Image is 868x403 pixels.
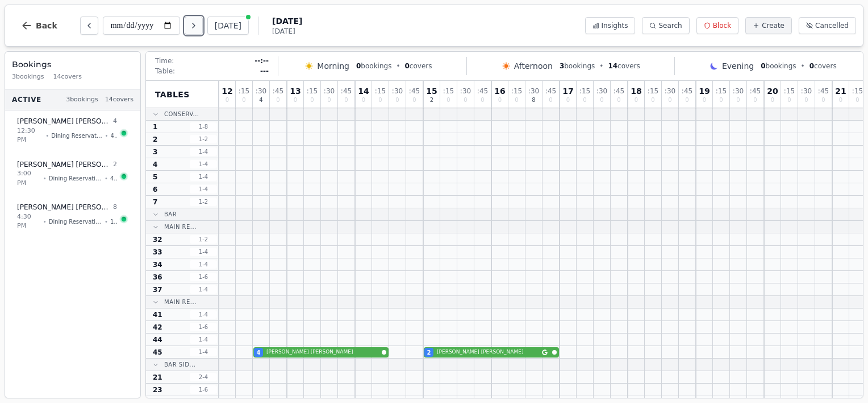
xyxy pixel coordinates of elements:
[190,122,217,131] span: 1 - 8
[155,67,175,76] span: Table:
[190,185,217,194] span: 1 - 4
[222,87,232,95] span: 12
[190,260,217,269] span: 1 - 4
[164,223,197,231] span: Main Re...
[190,373,217,381] span: 2 - 4
[566,97,570,103] span: 0
[190,172,217,181] span: 1 - 4
[153,147,157,157] span: 3
[596,88,607,94] span: : 30
[815,21,849,30] span: Cancelled
[642,17,689,34] button: Search
[10,154,136,195] button: [PERSON_NAME] [PERSON_NAME]23:00 PM•Dining Reservations•45
[153,373,162,382] span: 21
[257,348,261,357] span: 4
[153,198,157,207] span: 7
[835,87,846,95] span: 21
[190,248,217,256] span: 1 - 4
[45,131,49,140] span: •
[356,61,391,71] span: bookings
[113,160,117,170] span: 2
[17,203,111,212] span: [PERSON_NAME] [PERSON_NAME]
[599,61,603,71] span: •
[153,335,162,344] span: 44
[608,61,640,71] span: covers
[164,210,177,219] span: Bar
[153,323,162,332] span: 42
[341,88,352,94] span: : 45
[36,22,57,30] span: Back
[514,60,553,72] span: Afternoon
[153,385,162,394] span: 23
[153,260,162,269] span: 34
[614,88,624,94] span: : 45
[17,169,41,188] span: 3:00 PM
[631,87,641,95] span: 18
[579,88,590,94] span: : 15
[153,185,157,194] span: 6
[767,87,778,95] span: 20
[378,97,382,103] span: 0
[602,21,628,30] span: Insights
[617,97,620,103] span: 0
[190,348,217,356] span: 1 - 4
[443,88,454,94] span: : 15
[396,61,400,71] span: •
[49,217,102,226] span: Dining Reservations
[344,97,348,103] span: 0
[801,88,812,94] span: : 30
[395,97,399,103] span: 0
[260,67,269,76] span: ---
[696,17,738,34] button: Block
[658,21,682,30] span: Search
[635,97,638,103] span: 0
[703,97,706,103] span: 0
[392,88,403,94] span: : 30
[562,87,573,95] span: 17
[155,56,174,65] span: Time:
[839,97,842,103] span: 0
[818,88,829,94] span: : 45
[464,97,467,103] span: 0
[498,97,502,103] span: 0
[809,62,814,70] span: 0
[153,273,162,282] span: 36
[190,323,217,331] span: 1 - 6
[43,174,47,183] span: •
[327,97,331,103] span: 0
[190,147,217,156] span: 1 - 4
[273,88,283,94] span: : 45
[761,62,765,70] span: 0
[801,61,805,71] span: •
[771,97,774,103] span: 0
[10,196,136,237] button: [PERSON_NAME] [PERSON_NAME]84:30 PM•Dining Reservations•12
[409,88,420,94] span: : 45
[426,87,437,95] span: 15
[809,61,837,71] span: covers
[713,21,731,30] span: Block
[190,235,217,244] span: 1 - 2
[542,349,548,355] svg: Google booking
[412,97,416,103] span: 0
[515,97,518,103] span: 0
[362,97,365,103] span: 0
[799,17,856,34] button: Cancelled
[745,17,792,34] button: Create
[17,212,41,231] span: 4:30 PM
[608,62,617,70] span: 14
[716,88,727,94] span: : 15
[259,97,262,103] span: 4
[356,62,361,70] span: 0
[651,97,654,103] span: 0
[17,126,43,145] span: 12:30 PM
[190,385,217,394] span: 1 - 6
[12,59,133,70] h3: Bookings
[155,89,190,100] span: Tables
[164,360,195,369] span: Bar Sid...
[784,88,795,94] span: : 15
[17,160,111,169] span: [PERSON_NAME] [PERSON_NAME]
[80,17,98,35] button: Previous day
[10,110,136,151] button: [PERSON_NAME] [PERSON_NAME]412:30 PM•Dining Reservations•45
[668,97,671,103] span: 0
[404,61,432,71] span: covers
